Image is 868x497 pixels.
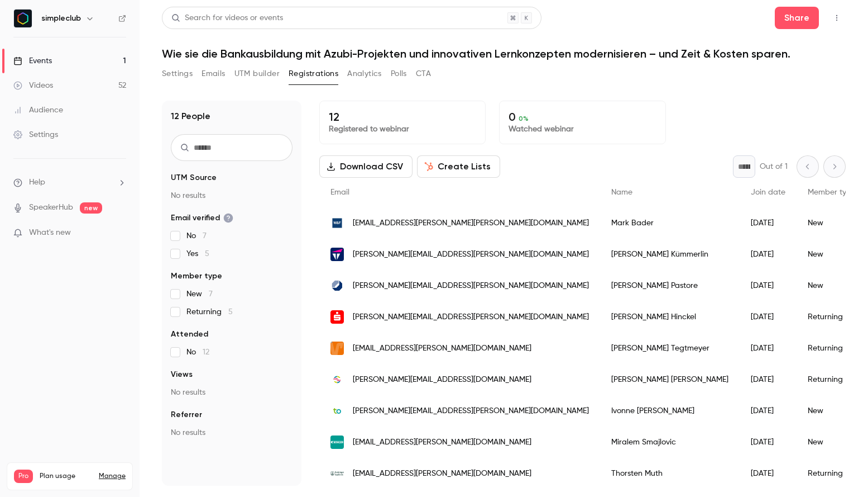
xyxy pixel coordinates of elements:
[347,65,382,83] button: Analytics
[14,470,33,483] span: Pro
[600,301,740,333] div: [PERSON_NAME] Hinckel
[171,172,292,438] section: facet-groups
[186,288,213,300] span: New
[353,343,531,354] span: [EMAIL_ADDRESS][PERSON_NAME][DOMAIN_NAME]
[113,228,126,238] iframe: Noticeable Trigger
[797,207,867,239] div: New
[797,333,867,364] div: Returning
[13,55,52,67] div: Events
[611,188,632,196] span: Name
[186,347,209,358] span: No
[600,239,740,270] div: [PERSON_NAME] Kümmerlin
[740,458,797,489] div: [DATE]
[171,271,222,282] span: Member type
[797,270,867,301] div: New
[353,280,589,292] span: [PERSON_NAME][EMAIL_ADDRESS][PERSON_NAME][DOMAIN_NAME]
[353,374,531,386] span: [PERSON_NAME][EMAIL_ADDRESS][DOMAIN_NAME]
[205,250,209,258] span: 5
[186,230,207,242] span: No
[329,124,476,135] p: Registered to webinar
[186,306,233,318] span: Returning
[13,80,53,91] div: Videos
[330,471,344,475] img: boehringer-ingelheim.com
[353,405,589,417] span: [PERSON_NAME][EMAIL_ADDRESS][PERSON_NAME][DOMAIN_NAME]
[13,105,63,116] div: Audience
[203,348,209,356] span: 12
[353,249,589,261] span: [PERSON_NAME][EMAIL_ADDRESS][PERSON_NAME][DOMAIN_NAME]
[171,190,292,201] p: No results
[171,387,292,398] p: No results
[797,364,867,395] div: Returning
[329,110,476,124] p: 12
[600,395,740,427] div: Ivonne [PERSON_NAME]
[740,207,797,239] div: [DATE]
[171,329,208,340] span: Attended
[740,427,797,458] div: [DATE]
[330,248,344,261] img: tria-technologies.com
[330,310,344,324] img: sparkasse-fulda.de
[14,10,32,27] img: simpleclub
[740,364,797,395] div: [DATE]
[600,364,740,395] div: [PERSON_NAME] [PERSON_NAME]
[391,65,407,83] button: Polls
[99,472,126,481] a: Manage
[330,436,344,449] img: buhlergroup.com
[797,239,867,270] div: New
[13,129,58,140] div: Settings
[234,65,280,83] button: UTM builder
[330,373,344,386] img: aubi-plus.de
[775,7,819,29] button: Share
[319,155,413,178] button: Download CSV
[29,177,45,188] span: Help
[186,248,209,259] span: Yes
[171,212,233,224] span: Email verified
[209,290,213,298] span: 7
[509,110,656,124] p: 0
[41,13,81,24] h6: simpleclub
[600,458,740,489] div: Thorsten Muth
[289,65,338,83] button: Registrations
[40,472,92,481] span: Plan usage
[80,202,102,214] span: new
[162,65,193,83] button: Settings
[171,409,202,420] span: Referrer
[600,270,740,301] div: [PERSON_NAME] Pastore
[600,333,740,364] div: [PERSON_NAME] Tegtmeyer
[353,217,589,229] span: [EMAIL_ADDRESS][PERSON_NAME][PERSON_NAME][DOMAIN_NAME]
[519,115,529,122] span: 0 %
[13,177,126,188] li: help-dropdown-opener
[171,369,193,380] span: Views
[751,188,785,196] span: Join date
[808,188,856,196] span: Member type
[416,65,431,83] button: CTA
[330,188,349,196] span: Email
[228,308,233,316] span: 5
[509,124,656,135] p: Watched webinar
[600,207,740,239] div: Mark Bader
[330,342,344,355] img: vbsila.de
[740,301,797,333] div: [DATE]
[740,239,797,270] div: [DATE]
[760,161,788,172] p: Out of 1
[330,279,344,292] img: hwk-freiburg.de
[171,172,217,183] span: UTM Source
[203,232,207,240] span: 7
[202,65,225,83] button: Emails
[797,301,867,333] div: Returning
[797,458,867,489] div: Returning
[29,227,71,239] span: What's new
[353,311,589,323] span: [PERSON_NAME][EMAIL_ADDRESS][PERSON_NAME][DOMAIN_NAME]
[353,437,531,448] span: [EMAIL_ADDRESS][PERSON_NAME][DOMAIN_NAME]
[417,155,500,178] button: Create Lists
[353,468,531,480] span: [EMAIL_ADDRESS][PERSON_NAME][DOMAIN_NAME]
[797,427,867,458] div: New
[171,110,210,123] h1: 12 People
[797,395,867,427] div: New
[330,404,344,418] img: stadtwerke-torgau.de
[740,270,797,301] div: [DATE]
[171,12,283,24] div: Search for videos or events
[600,427,740,458] div: Miralem Smajlovic
[29,202,73,214] a: SpeakerHub
[740,333,797,364] div: [DATE]
[330,216,344,230] img: wf-ib.de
